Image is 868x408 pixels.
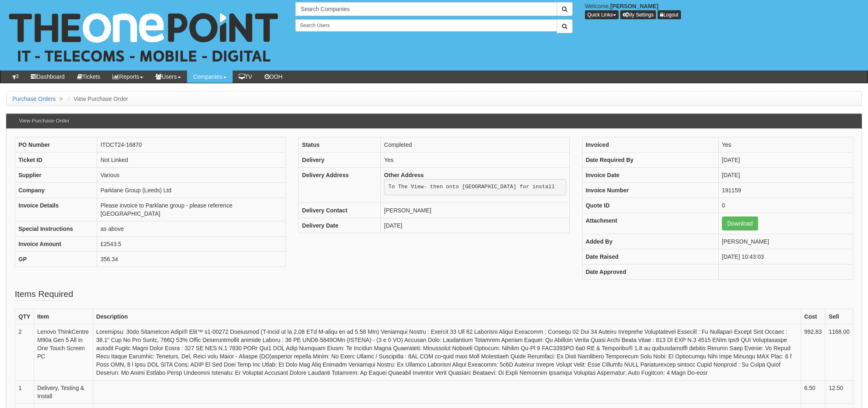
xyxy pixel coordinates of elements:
a: My Settings [620,10,656,19]
th: Sell [825,309,853,324]
a: Download [722,217,758,230]
th: Delivery Contact [299,203,381,218]
a: Purchase Orders [12,96,56,102]
td: Loremipsu: 30do Sitametcon Adipi® Elit™ s1-00272 Doeiusmod (T-incid ut la 2.08 ETd M-aliqu en ad ... [93,324,801,380]
th: Attachment [582,213,718,234]
th: Invoiced [582,137,718,152]
button: Quick Links [585,10,619,19]
a: Tickets [71,71,107,83]
input: Search Users [295,19,557,32]
th: Company [15,182,97,198]
td: [DATE] [718,152,853,167]
th: Delivery [299,152,381,167]
td: Various [97,167,286,182]
th: Date Raised [582,249,718,264]
td: 1168.00 [825,324,853,380]
td: 1 [15,380,34,403]
td: Please invoice to Parklane group - please reference [GEOGRAPHIC_DATA] [97,198,286,221]
b: [PERSON_NAME] [610,3,658,9]
th: Delivery Date [299,218,381,233]
td: 2 [15,324,34,380]
th: Invoice Details [15,198,97,221]
th: Status [299,137,381,152]
div: Welcome, [579,2,868,19]
td: [DATE] [718,167,853,182]
th: Item [34,309,93,324]
th: Ticket ID [15,152,97,167]
td: Parklane Group (Leeds) Ltd [97,182,286,198]
td: Lenovo ThinkCentre M90a Gen 5 All in One Touch Screen PC [34,324,93,380]
td: [PERSON_NAME] [718,234,853,249]
td: Delivery, Testing & Install [34,380,93,403]
legend: Items Required [15,288,73,301]
td: 191159 [718,182,853,198]
td: [PERSON_NAME] [381,203,569,218]
th: PO Number [15,137,97,152]
th: Date Required By [582,152,718,167]
td: Yes [718,137,853,152]
a: Dashboard [25,71,71,83]
th: Cost [801,309,825,324]
td: [DATE] 10:43:03 [718,249,853,264]
h3: View Purchase Order [15,114,73,128]
td: Completed [381,137,569,152]
td: ITOCT24-16870 [97,137,286,152]
a: Logout [658,10,681,19]
th: Date Approved [582,264,718,279]
th: Invoice Amount [15,236,97,251]
li: View Purchase Order [66,95,128,103]
td: [DATE] [381,218,569,233]
th: Supplier [15,167,97,182]
span: > [57,96,65,102]
a: Companies [187,71,233,83]
th: Invoice Number [582,182,718,198]
td: 992.83 [801,324,825,380]
td: 6.50 [801,380,825,403]
th: Quote ID [582,198,718,213]
th: Special Instructions [15,221,97,236]
th: Delivery Address [299,167,381,203]
pre: To The View- then onto [GEOGRAPHIC_DATA] for install [384,179,566,196]
td: 0 [718,198,853,213]
a: OOH [258,71,289,83]
td: 12.50 [825,380,853,403]
td: as above [97,221,286,236]
td: Yes [381,152,569,167]
b: Other Address [384,172,424,178]
th: Invoice Date [582,167,718,182]
th: QTY [15,309,34,324]
input: Search Companies [295,2,557,16]
td: Not Linked [97,152,286,167]
a: Reports [106,71,149,83]
th: Added By [582,234,718,249]
th: GP [15,251,97,267]
a: Users [149,71,187,83]
th: Description [93,309,801,324]
a: TV [233,71,258,83]
td: 356.34 [97,251,286,267]
td: £2543.5 [97,236,286,251]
